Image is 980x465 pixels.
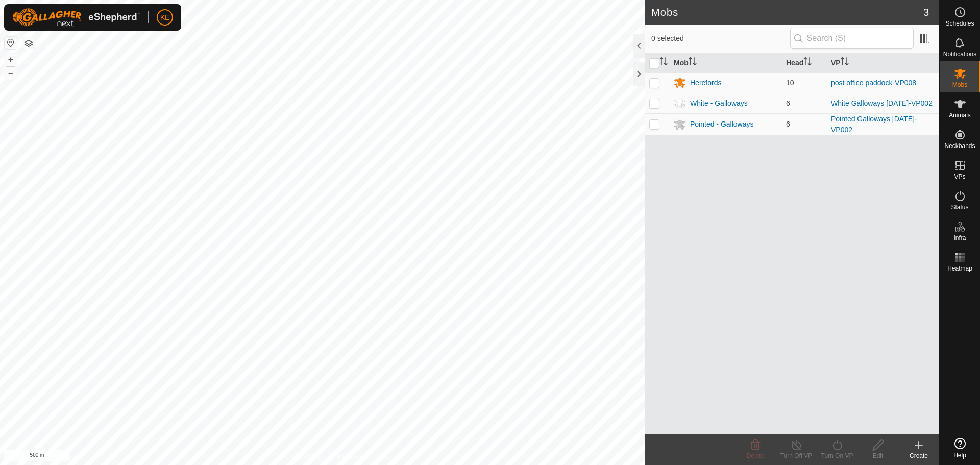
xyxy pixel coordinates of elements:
span: Heatmap [947,265,972,272]
span: 6 [786,120,790,128]
th: Mob [670,53,782,73]
span: Schedules [945,20,974,27]
p-sorticon: Activate to sort [689,59,697,67]
span: 0 selected [651,33,790,44]
img: Gallagher Logo [12,8,140,27]
a: Contact Us [333,452,363,461]
span: Neckbands [944,143,975,149]
span: Mobs [952,82,967,88]
a: Help [940,434,980,462]
div: Create [898,451,939,460]
th: Head [782,53,827,73]
th: VP [827,53,939,73]
div: Turn On VP [817,451,857,460]
span: Animals [949,112,971,118]
span: 6 [786,99,790,107]
span: Notifications [943,51,976,57]
a: White Galloways [DATE]-VP002 [831,99,933,107]
a: Privacy Policy [282,452,321,461]
span: Help [953,452,966,458]
p-sorticon: Activate to sort [841,59,849,67]
button: Map Layers [22,37,35,50]
button: Reset Map [5,37,17,49]
span: 10 [786,79,794,87]
span: Delete [747,452,765,459]
div: Turn Off VP [776,451,817,460]
div: Edit [857,451,898,460]
input: Search (S) [790,28,914,49]
a: post office paddock-VP008 [831,79,916,87]
div: White - Galloways [690,98,748,109]
a: Pointed Galloways [DATE]-VP002 [831,115,917,134]
span: KE [160,12,170,23]
h2: Mobs [651,6,923,18]
p-sorticon: Activate to sort [803,59,812,67]
span: 3 [923,5,929,20]
p-sorticon: Activate to sort [659,59,668,67]
span: VPs [954,174,965,180]
button: + [5,54,17,66]
span: Infra [953,235,966,241]
button: – [5,67,17,79]
span: Status [951,204,968,210]
div: Pointed - Galloways [690,119,754,130]
div: Herefords [690,78,721,88]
